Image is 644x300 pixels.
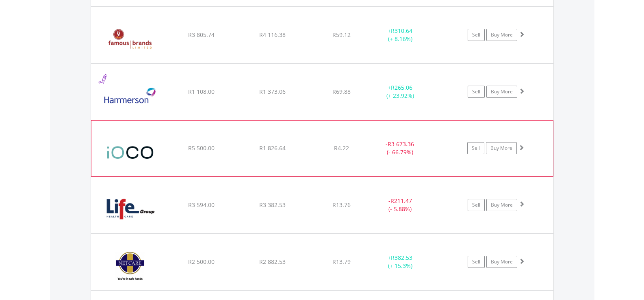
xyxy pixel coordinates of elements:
span: R382.53 [391,254,412,261]
div: + (+ 15.3%) [370,254,431,270]
span: R13.79 [332,258,351,265]
a: Buy More [486,86,517,98]
span: R1 826.64 [259,144,286,152]
a: Sell [468,256,485,268]
span: R3 805.74 [188,31,215,39]
span: R4 116.38 [259,31,286,39]
span: R2 882.53 [259,258,286,265]
span: R69.88 [332,88,351,95]
span: R59.12 [332,31,351,39]
a: Sell [467,142,484,154]
img: EQU.ZA.FBR.png [95,17,165,61]
span: R3 382.53 [259,201,286,209]
div: + (+ 8.16%) [370,27,431,43]
span: R3 673.36 [388,140,414,148]
div: + (+ 23.92%) [370,84,431,100]
img: EQU.ZA.NTC.png [95,244,165,288]
span: R3 594.00 [188,201,215,209]
a: Sell [468,29,485,41]
img: EQU.ZA.HMN.png [95,74,165,118]
div: - (- 66.79%) [369,140,430,156]
a: Sell [468,199,485,211]
a: Buy More [486,256,517,268]
a: Buy More [486,142,517,154]
span: R4.22 [334,144,349,152]
span: R310.64 [391,27,412,35]
span: R13.76 [332,201,351,209]
span: R211.47 [390,197,412,205]
span: R5 500.00 [188,144,215,152]
a: Sell [468,86,485,98]
span: R1 108.00 [188,88,215,95]
span: R265.06 [391,84,412,91]
span: R2 500.00 [188,258,215,265]
img: EQU.ZA.LHC.png [95,187,165,231]
img: EQU.ZA.IOC.png [95,131,165,174]
div: - (- 5.88%) [370,197,431,213]
a: Buy More [486,29,517,41]
a: Buy More [486,199,517,211]
span: R1 373.06 [259,88,286,95]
